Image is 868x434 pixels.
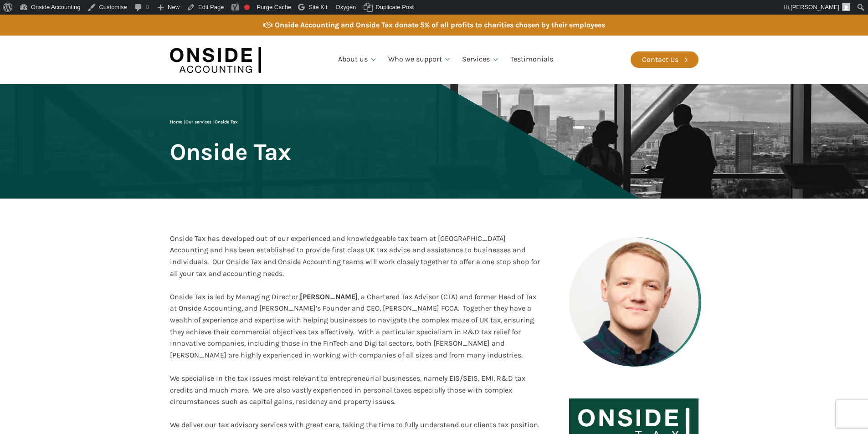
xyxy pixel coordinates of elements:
span: , a Chartered Tax Advisor (CTA) and former Head of Tax at Onside Accounting, and [PERSON_NAME]’s ... [170,292,536,359]
span: Onside Tax [170,139,291,164]
div: Contact Us [642,54,678,66]
div: [PERSON_NAME] [170,291,540,361]
span: We specialise in the tax issues most relevant to entrepreneurial businesses, namely EIS/SEIS, EMI... [170,374,525,406]
a: Testimonials [505,44,559,75]
a: Who we support [383,44,457,75]
a: Services [457,44,505,75]
span: Onside Tax has developed out of our experienced and knowledgeable tax team at [GEOGRAPHIC_DATA] A... [170,234,540,278]
span: Onside Tax [215,119,238,125]
span: | | [170,119,238,125]
a: Home [170,119,182,125]
img: Onside Accounting [170,42,261,77]
div: Focus keyphrase not set [244,5,250,10]
a: About us [333,44,383,75]
a: Contact Us [631,51,699,68]
a: Our services [185,119,211,125]
span: Onside Tax is led by Managing Director, [170,292,300,301]
span: [PERSON_NAME] [791,4,839,10]
div: Onside Accounting and Onside Tax donate 5% of all profits to charities chosen by their employees [275,19,605,31]
span: Site Kit [308,4,327,10]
